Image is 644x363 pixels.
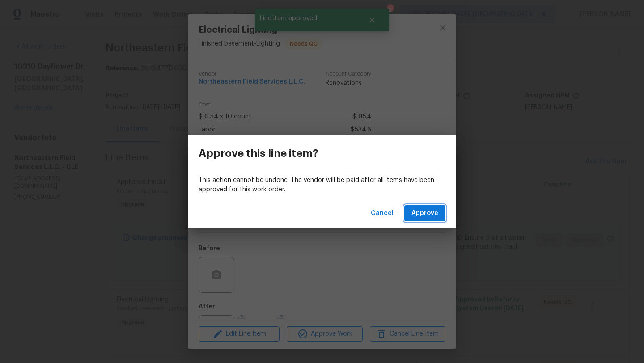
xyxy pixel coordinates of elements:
p: This action cannot be undone. The vendor will be paid after all items have been approved for this... [199,176,445,194]
button: Approve [404,205,445,222]
button: Cancel [367,205,397,222]
span: Approve [411,208,438,219]
span: Cancel [371,208,394,219]
h3: Approve this line item? [199,147,318,160]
